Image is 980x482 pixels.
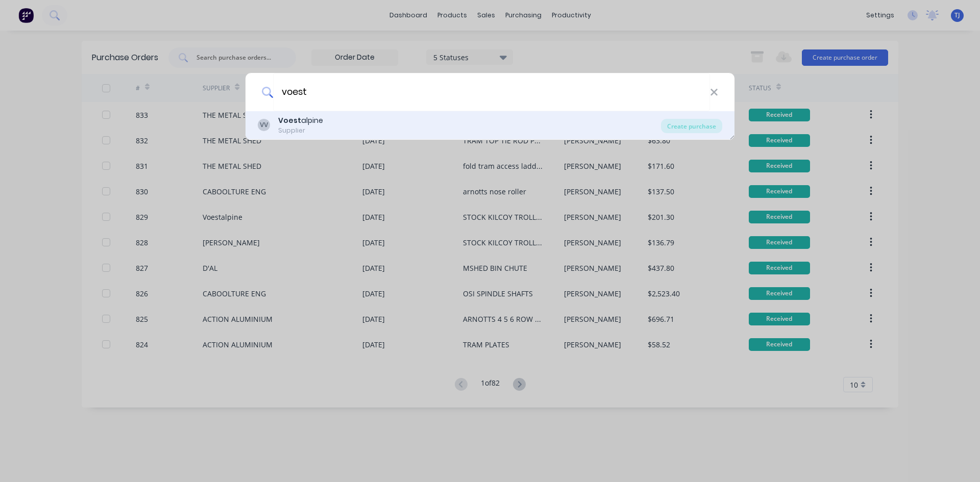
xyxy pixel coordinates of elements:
[278,126,323,135] div: Supplier
[278,115,301,125] b: Voest
[258,119,270,131] div: VV
[278,115,323,126] div: alpine
[273,73,710,111] input: Enter a supplier name to create a new order...
[661,119,722,133] div: Create purchase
